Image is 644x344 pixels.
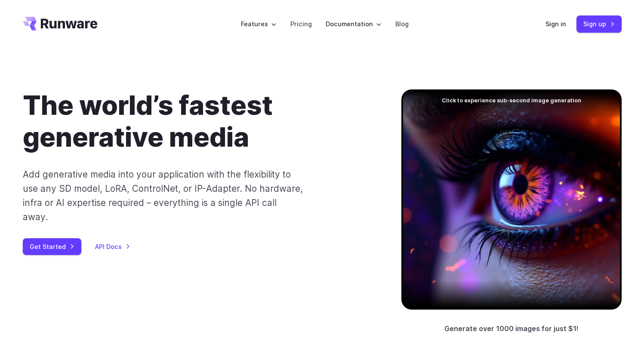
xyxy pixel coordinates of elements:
[23,238,81,255] a: Get Started
[545,19,566,29] a: Sign in
[23,17,98,31] a: Go to /
[326,19,382,29] label: Documentation
[444,323,579,335] p: Generate over 1000 images for just $1!
[95,242,130,252] a: API Docs
[395,19,409,29] a: Blog
[241,19,277,29] label: Features
[576,15,622,32] a: Sign up
[23,167,304,224] p: Add generative media into your application with the flexibility to use any SD model, LoRA, Contro...
[290,19,312,29] a: Pricing
[23,89,374,154] h1: The world’s fastest generative media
